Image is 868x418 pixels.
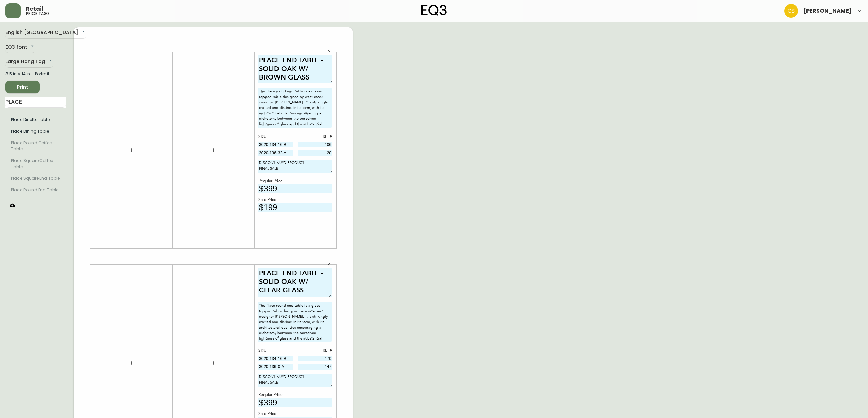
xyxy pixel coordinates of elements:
textarea: DISCONTINUED PRODUCT. FINAL SALE. [258,374,332,387]
span: [PERSON_NAME] [803,8,852,14]
input: price excluding $ [258,203,332,212]
input: price excluding $ [258,398,332,407]
div: SKU [258,134,293,140]
div: Regular Price [258,178,332,184]
div: SKU [258,348,293,354]
input: price excluding $ [258,184,332,193]
div: EQ3 font [5,42,35,53]
div: Sale Price [258,197,332,203]
span: Print [11,83,34,91]
textarea: The Place round end table is a glass-topped table designed by west-coast designer [PERSON_NAME]. ... [258,302,332,342]
div: REF# [298,348,333,354]
textarea: The Place round end table is a glass-topped table designed by west-coast designer [PERSON_NAME]. ... [258,88,332,128]
img: 996bfd46d64b78802a67b62ffe4c27a2 [784,4,798,18]
textarea: PLACE END TABLE - SOLID OAK W/ BROWN GLASS [258,55,332,83]
img: logo [421,5,447,16]
textarea: DISCONTINUED PRODUCT. FINAL SALE. [258,160,332,173]
h5: price tags [26,12,50,16]
li: Small Hang Tag [5,137,66,155]
div: Sale Price [258,411,332,417]
li: Small Hang Tag [5,155,66,173]
span: Retail [26,6,43,12]
div: English [GEOGRAPHIC_DATA] [5,27,86,39]
li: Large Hang Tag [5,114,66,126]
div: REF# [298,134,333,140]
div: Regular Price [258,392,332,398]
div: 8.5 in × 14 in – Portrait [5,71,66,77]
li: Small Hang Tag [5,184,66,196]
li: Small Hang Tag [5,173,66,184]
textarea: PLACE END TABLE - SOLID OAK W/ CLEAR GLASS [258,268,332,297]
input: Search [5,97,66,108]
div: Large Hang Tag [5,56,53,68]
button: Print [5,81,40,93]
li: Large Hang Tag [5,126,66,137]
